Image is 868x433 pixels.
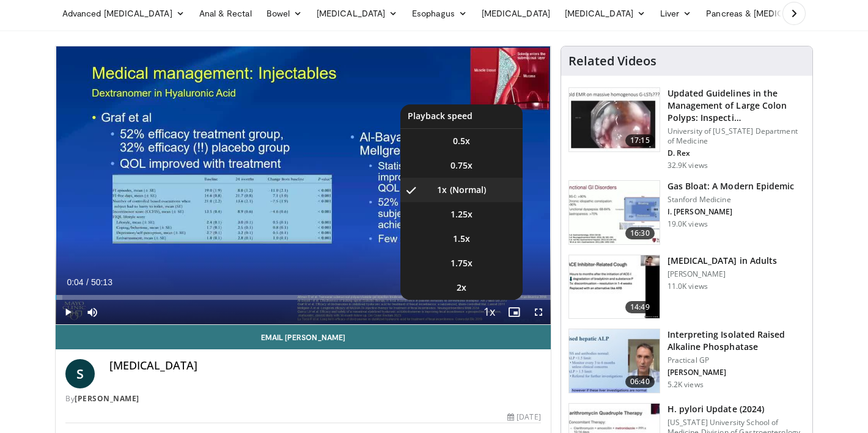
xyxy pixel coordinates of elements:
[668,195,795,205] p: Stanford Medicine
[668,161,708,170] p: 32.9K views
[75,393,139,404] a: [PERSON_NAME]
[457,282,466,294] span: 2x
[568,87,805,170] a: 17:15 Updated Guidelines in the Management of Large Colon Polyps: Inspecti… University of [US_STA...
[259,1,309,26] a: Bowel
[569,255,660,319] img: 11950cd4-d248-4755-8b98-ec337be04c84.150x105_q85_crop-smart_upscale.jpg
[453,233,470,245] span: 1.5x
[653,1,699,26] a: Liver
[625,376,655,388] span: 06:40
[668,329,805,353] h3: Interpreting Isolated Raised Alkaline Phosphatase
[56,295,551,300] div: Progress Bar
[668,180,795,192] h3: Gas Bloat: A Modern Epidemic
[569,329,660,393] img: 6a4ee52d-0f16-480d-a1b4-8187386ea2ed.150x105_q85_crop-smart_upscale.jpg
[56,46,551,325] video-js: Video Player
[453,135,470,147] span: 0.5x
[668,403,805,415] h3: H. pylori Update (2024)
[65,359,95,388] a: S
[699,1,842,26] a: Pancreas & [MEDICAL_DATA]
[557,1,653,26] a: [MEDICAL_DATA]
[668,269,777,279] p: [PERSON_NAME]
[86,277,89,287] span: /
[192,1,259,26] a: Anal & Rectal
[67,277,83,287] span: 0:04
[625,134,655,147] span: 17:15
[668,282,708,291] p: 11.0K views
[91,277,112,287] span: 50:13
[668,255,777,267] h3: [MEDICAL_DATA] in Adults
[668,380,704,390] p: 5.2K views
[405,1,474,26] a: Esophagus
[309,1,405,26] a: [MEDICAL_DATA]
[56,300,80,324] button: Play
[668,219,708,229] p: 19.0K views
[668,87,805,124] h3: Updated Guidelines in the Management of Large Colon Polyps: Inspecti…
[437,184,447,196] span: 1x
[451,159,473,172] span: 0.75x
[474,1,557,26] a: [MEDICAL_DATA]
[625,301,655,313] span: 14:49
[109,359,541,373] h4: [MEDICAL_DATA]
[568,54,657,68] h4: Related Videos
[625,227,655,239] span: 16:30
[668,207,795,217] p: I. [PERSON_NAME]
[477,300,502,324] button: Playback Rate
[668,148,805,158] p: D. Rex
[668,368,805,377] p: [PERSON_NAME]
[502,300,526,324] button: Enable picture-in-picture mode
[451,208,473,220] span: 1.25x
[568,180,805,245] a: 16:30 Gas Bloat: A Modern Epidemic Stanford Medicine I. [PERSON_NAME] 19.0K views
[65,393,541,404] div: By
[568,255,805,319] a: 14:49 [MEDICAL_DATA] in Adults [PERSON_NAME] 11.0K views
[56,325,551,349] a: Email [PERSON_NAME]
[507,412,540,423] div: [DATE]
[55,1,192,26] a: Advanced [MEDICAL_DATA]
[568,329,805,393] a: 06:40 Interpreting Isolated Raised Alkaline Phosphatase Practical GP [PERSON_NAME] 5.2K views
[668,355,805,365] p: Practical GP
[569,181,660,244] img: 480ec31d-e3c1-475b-8289-0a0659db689a.150x105_q85_crop-smart_upscale.jpg
[569,88,660,151] img: dfcfcb0d-b871-4e1a-9f0c-9f64970f7dd8.150x105_q85_crop-smart_upscale.jpg
[80,300,105,324] button: Mute
[668,126,805,146] p: University of [US_STATE] Department of Medicine
[451,257,473,269] span: 1.75x
[526,300,551,324] button: Fullscreen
